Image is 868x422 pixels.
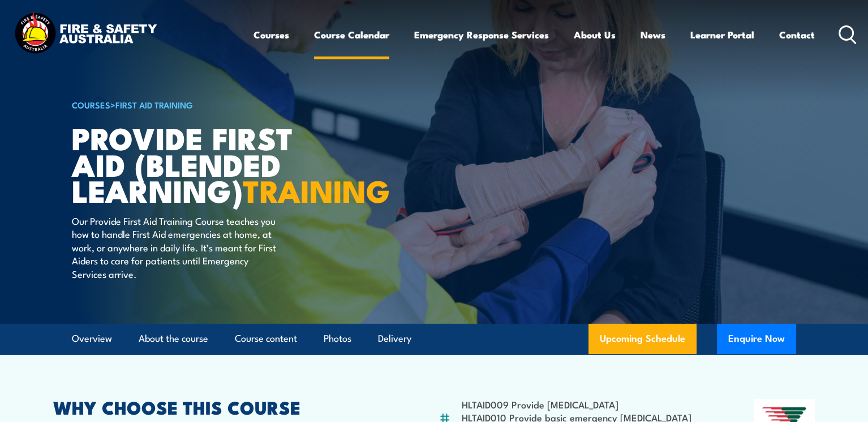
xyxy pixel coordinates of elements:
[779,20,815,50] a: Contact
[414,20,549,50] a: Emergency Response Services
[139,324,208,354] a: About the course
[314,20,389,50] a: Course Calendar
[53,399,384,415] h2: WHY CHOOSE THIS COURSE
[72,124,351,203] h1: Provide First Aid (Blended Learning)
[574,20,616,50] a: About Us
[641,20,665,50] a: News
[378,324,411,354] a: Delivery
[253,20,289,50] a: Courses
[717,324,796,354] button: Enquire Now
[324,324,351,354] a: Photos
[588,324,697,354] a: Upcoming Schedule
[72,98,110,111] a: COURSES
[72,324,112,354] a: Overview
[235,324,297,354] a: Course content
[115,98,193,111] a: First Aid Training
[243,166,390,213] strong: TRAINING
[72,214,278,280] p: Our Provide First Aid Training Course teaches you how to handle First Aid emergencies at home, at...
[72,98,351,111] h6: >
[690,20,754,50] a: Learner Portal
[462,398,691,411] li: HLTAID009 Provide [MEDICAL_DATA]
